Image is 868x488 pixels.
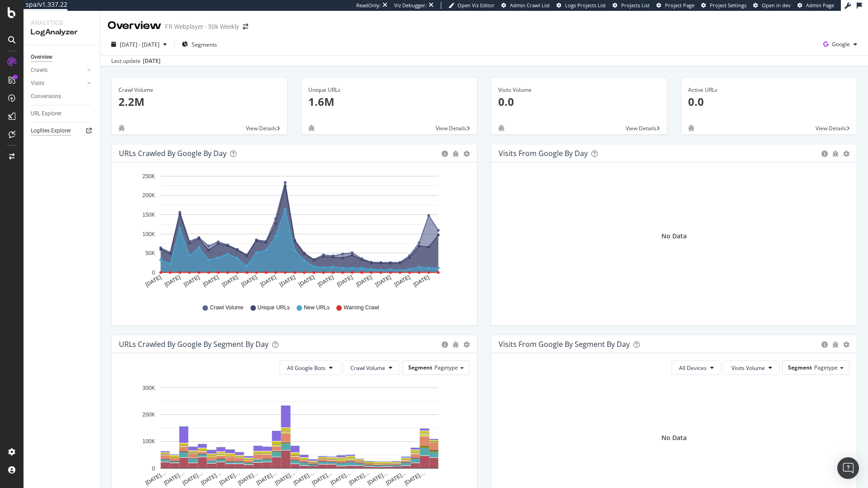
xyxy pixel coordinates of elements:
a: URL Explorer [31,109,94,118]
span: Projects List [621,2,650,9]
span: Admin Crawl List [510,2,550,9]
div: Analytics [31,18,93,27]
div: bug [832,151,839,157]
span: View Details [246,124,277,132]
text: [DATE] [144,274,162,288]
span: Warning Crawl [344,304,379,312]
a: Open Viz Editor [448,2,495,9]
span: Admin Page [806,2,834,9]
div: Viz Debugger: [394,2,427,9]
p: 2.2M [118,94,280,109]
text: [DATE] [202,274,220,288]
p: 1.6M [308,94,470,109]
div: circle-info [821,151,828,157]
a: Open in dev [753,2,791,9]
div: Logfiles Explorer [31,126,71,136]
div: gear [463,341,470,348]
button: [DATE] - [DATE] [108,37,170,52]
div: gear [843,341,849,348]
div: Crawls [31,66,47,75]
button: Segments [178,37,221,52]
a: Logfiles Explorer [31,126,94,136]
text: [DATE] [183,274,201,288]
button: All Devices [671,360,722,375]
text: [DATE] [221,274,239,288]
div: Visits from Google By Segment By Day [499,340,630,349]
span: View Details [436,124,467,132]
text: [DATE] [393,274,411,288]
div: Overview [31,52,52,62]
a: Overview [31,52,94,62]
div: bug [308,125,315,131]
div: circle-info [821,341,828,348]
span: Logs Projects List [565,2,606,9]
div: bug [118,125,125,131]
span: Segment [788,364,812,371]
text: [DATE] [412,274,430,288]
div: Visits Volume [498,86,660,94]
span: Unique URLs [258,304,290,312]
div: URLs Crawled by Google by day [119,149,226,158]
text: [DATE] [297,274,316,288]
text: 200K [142,193,155,199]
a: Conversions [31,92,94,101]
span: Open in dev [762,2,791,9]
span: Pagetype [814,364,838,371]
div: No Data [661,433,687,442]
span: Project Page [665,2,694,9]
div: URLs Crawled by Google By Segment By Day [119,340,269,349]
span: Segments [192,41,217,48]
div: Unique URLs [308,86,470,94]
text: [DATE] [164,274,182,288]
div: LogAnalyzer [31,27,93,38]
svg: A chart. [119,382,467,487]
div: Visits from Google by day [499,149,588,158]
div: bug [453,341,459,348]
div: Overview [108,18,161,33]
span: Segment [408,364,432,371]
span: Google [832,40,850,48]
text: [DATE] [374,274,392,288]
p: 0.0 [688,94,850,109]
span: Project Settings [710,2,746,9]
div: arrow-right-arrow-left [243,24,248,30]
span: View Details [816,124,846,132]
a: Visits [31,79,85,88]
span: [DATE] - [DATE] [120,41,160,48]
span: View Details [626,124,656,132]
button: Visits Volume [724,360,780,375]
text: [DATE] [259,274,277,288]
svg: A chart. [119,170,467,295]
a: Crawls [31,66,85,75]
div: Crawl Volume [118,86,280,94]
a: Project Settings [701,2,746,9]
span: Crawl Volume [210,304,243,312]
text: [DATE] [240,274,258,288]
button: All Google Bots [279,360,340,375]
div: bug [453,151,459,157]
text: [DATE] [336,274,354,288]
text: 50K [146,250,155,256]
text: 0 [152,270,155,276]
text: 300K [142,385,155,391]
text: 100K [142,231,155,237]
text: [DATE] [316,274,335,288]
div: No Data [661,232,687,241]
a: Admin Page [797,2,834,9]
div: gear [463,151,470,157]
div: Active URLs [688,86,850,94]
span: Open Viz Editor [458,2,495,9]
div: ReadOnly: [356,2,381,9]
span: Pagetype [434,364,458,371]
p: 0.0 [498,94,660,109]
text: [DATE] [355,274,373,288]
div: Visits [31,79,44,88]
span: New URLs [304,304,330,312]
text: 100K [142,439,155,445]
div: Last update [111,57,160,65]
div: bug [498,125,505,131]
div: circle-info [442,151,448,157]
text: 200K [142,412,155,418]
span: Crawl Volume [350,364,385,372]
